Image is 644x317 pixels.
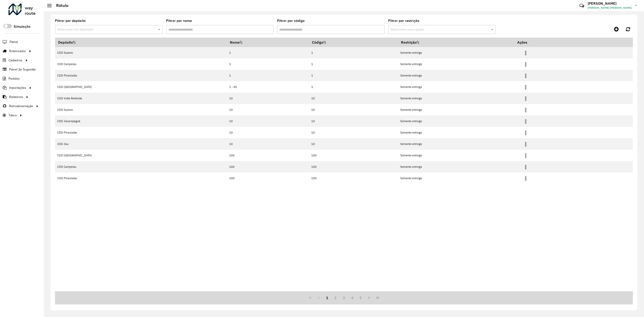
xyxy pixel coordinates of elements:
[9,67,36,72] span: Painel de Sugestão
[227,58,309,70] td: 1
[227,38,309,47] th: Nome
[227,81,309,93] td: 1 - AS
[55,172,227,184] td: CDD Piracicaba
[309,138,398,150] td: 10
[55,58,227,70] td: CDD Campinas
[357,294,365,302] button: 5
[309,58,398,70] td: 1
[309,38,398,47] th: Código
[398,47,514,58] td: Somente entrega
[227,161,309,172] td: 100
[227,150,309,161] td: 100
[309,127,398,138] td: 10
[398,161,514,172] td: Somente entrega
[55,150,227,161] td: CDD [GEOGRAPHIC_DATA]
[55,115,227,127] td: CDD Jacarepaguá
[10,40,18,44] span: Painel
[8,113,17,118] span: Tático
[373,294,382,302] button: Last Page
[398,104,514,115] td: Somente entrega
[227,172,309,184] td: 100
[398,150,514,161] td: Somente entrega
[14,24,30,29] label: Simulação
[340,294,348,302] button: 3
[309,161,398,172] td: 100
[55,104,227,115] td: CDD Suzano
[55,47,227,58] td: CDD Suzano
[8,76,20,81] span: Pedidos
[309,70,398,81] td: 1
[227,93,309,104] td: 10
[309,115,398,127] td: 10
[398,127,514,138] td: Somente entrega
[166,18,192,23] label: Filtrar por nome
[398,70,514,81] td: Somente entrega
[55,127,227,138] td: CDD Piracicaba
[588,1,632,6] h3: [PERSON_NAME]
[9,95,23,99] span: Relatórios
[309,47,398,58] td: 1
[309,81,398,93] td: 1
[8,58,22,63] span: Cadastros
[55,70,227,81] td: CDD Piracicaba
[309,104,398,115] td: 10
[55,138,227,150] td: CDD Jau
[55,93,227,104] td: CDD Volta Redonda
[588,6,632,10] span: [PERSON_NAME] [PERSON_NAME]
[227,70,309,81] td: 1
[365,294,373,302] button: Next Page
[398,172,514,184] td: Somente entrega
[309,150,398,161] td: 100
[9,104,33,109] span: Retroalimentação
[398,38,514,47] th: Restrição
[227,115,309,127] td: 10
[514,38,541,47] th: Ações
[398,58,514,70] td: Somente entrega
[9,49,26,53] span: Roteirizador
[388,18,419,23] label: Filtrar por restrição
[398,138,514,150] td: Somente entrega
[348,294,357,302] button: 4
[227,47,309,58] td: 1
[398,115,514,127] td: Somente entrega
[398,81,514,93] td: Somente entrega
[309,172,398,184] td: 100
[55,161,227,172] td: CDD Campinas
[55,81,227,93] td: CDD [GEOGRAPHIC_DATA]
[323,294,331,302] button: 1
[52,3,68,8] h2: Rótulo
[227,127,309,138] td: 10
[398,93,514,104] td: Somente entrega
[9,85,26,90] span: Importações
[331,294,340,302] button: 2
[309,93,398,104] td: 10
[577,1,587,11] a: Contato Rápido
[55,38,227,47] th: Depósito
[227,138,309,150] td: 10
[277,18,305,23] label: Filtrar por código
[55,18,86,23] label: Filtrar por depósito
[227,104,309,115] td: 10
